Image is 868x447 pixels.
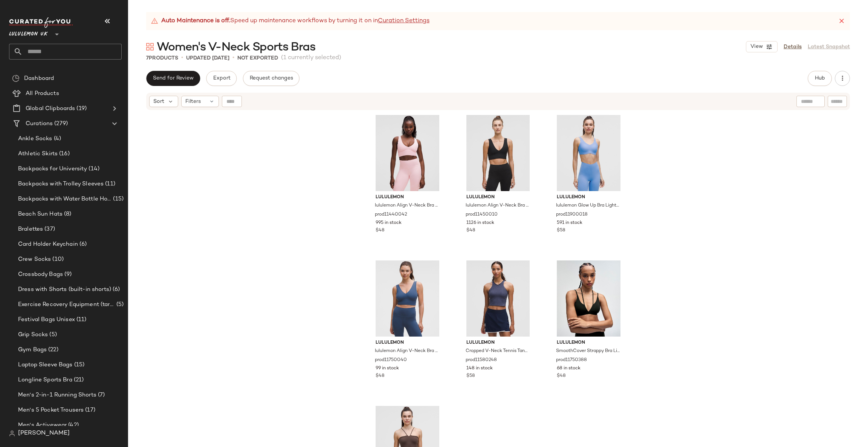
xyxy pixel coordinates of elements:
span: SmoothCover Strappy Bra Light Support, A/B Cup [556,348,620,355]
img: svg%3e [9,430,15,436]
img: LW1FIHS_069605_1 [460,260,536,337]
span: (11) [75,315,87,324]
span: Filters [185,98,201,106]
button: Request changes [243,71,300,86]
span: Curations [26,119,53,128]
a: Curation Settings [378,17,429,26]
span: All Products [26,89,59,98]
span: $48 [557,373,565,380]
span: (14) [87,165,99,173]
a: Details [784,43,802,51]
span: Laptop Sleeve Bags [18,361,73,369]
span: Request changes [249,75,293,81]
span: Gym Bags [18,346,47,354]
span: prod11750388 [556,357,587,364]
span: Ankle Socks [18,135,52,143]
span: $48 [376,227,384,234]
span: 99 in stock [376,365,399,372]
span: Sort [153,98,164,106]
span: $58 [466,373,475,380]
span: lululemon [466,340,530,346]
span: Festival Bags Unisex [18,315,75,324]
span: Card Holder Keychain [18,240,78,249]
span: [PERSON_NAME] [18,429,70,438]
span: • [181,54,183,63]
span: (15) [73,361,85,369]
span: Men's 2-in-1 Running Shorts [18,391,96,400]
strong: Auto Maintenance is off. [161,17,230,26]
span: Exercise Recovery Equipment (target mobility + muscle recovery equipment) [18,300,115,309]
span: 68 in stock [557,365,581,372]
span: Backpacks with Water Bottle Holder [18,195,112,204]
span: 1126 in stock [466,220,494,227]
img: LW2DTJS_035486_1 [370,115,445,191]
span: Longline Sports Bra [18,376,72,384]
span: prod11580248 [466,357,497,364]
span: Men's Activewear [18,421,67,430]
span: Bralettes [18,225,43,234]
span: lululemon Glow Up Bra Light Support, B/C Cup [556,202,620,209]
span: (8) [63,210,71,219]
span: Crossbody Bags [18,270,63,279]
span: lululemon [557,340,620,346]
span: (1 currently selected) [281,54,341,63]
span: (10) [51,255,64,264]
span: lululemon [376,194,439,201]
span: (9) [63,270,72,279]
span: • [232,54,234,63]
span: Backpacks with Trolley Sleeves [18,180,104,188]
p: updated [DATE] [186,54,229,62]
img: LW2ELHS_0001_1 [460,115,536,191]
span: Export [212,75,230,81]
span: (37) [43,225,55,234]
span: Dress with Shorts (built-in shorts) [18,285,111,294]
span: Dashboard [24,74,54,83]
span: (6) [111,285,120,294]
img: cfy_white_logo.C9jOOHJF.svg [9,17,73,28]
span: Beach Sun Hats [18,210,63,219]
span: 591 in stock [557,220,582,227]
span: lululemon Align V-Neck Bra Light Support, DDD/G Cup [375,348,439,355]
span: lululemon [466,194,530,201]
span: 995 in stock [376,220,402,227]
span: prod11440042 [375,211,407,218]
span: (6) [78,240,87,249]
span: View [750,44,763,50]
span: 148 in stock [466,365,493,372]
span: (11) [104,180,115,188]
span: Crew Socks [18,255,51,264]
span: (22) [47,346,58,354]
span: Athletic Skirts [18,150,58,158]
span: Global Clipboards [26,104,75,113]
button: View [746,41,778,52]
img: LW2DZUS_0001_1 [551,260,627,337]
span: Men's 5 Pocket Trousers [18,406,84,415]
span: Backpacks for University [18,165,87,173]
button: Export [206,71,237,86]
button: Hub [808,71,832,86]
span: (5) [115,300,124,309]
span: prod11900018 [556,211,588,218]
span: $58 [557,227,565,234]
span: Women's V-Neck Sports Bras [157,40,315,55]
span: Hub [815,75,825,81]
span: (21) [72,376,84,384]
span: lululemon [376,340,439,346]
button: Send for Review [146,71,200,86]
span: prod11450010 [466,211,498,218]
p: Not Exported [237,54,278,62]
span: (7) [96,391,105,400]
span: Lululemon UK [9,26,48,39]
span: lululemon [557,194,620,201]
span: $48 [376,373,384,380]
span: $48 [466,227,475,234]
div: Products [146,54,178,62]
img: svg%3e [146,43,154,51]
span: (19) [75,104,87,113]
span: lululemon Align V-Neck Bra Light Support, A/B Cup [466,202,529,209]
span: 7 [146,55,149,61]
div: Speed up maintenance workflows by turning it on in [151,17,429,26]
span: (17) [84,406,95,415]
span: (279) [53,119,68,128]
span: Send for Review [153,75,194,81]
